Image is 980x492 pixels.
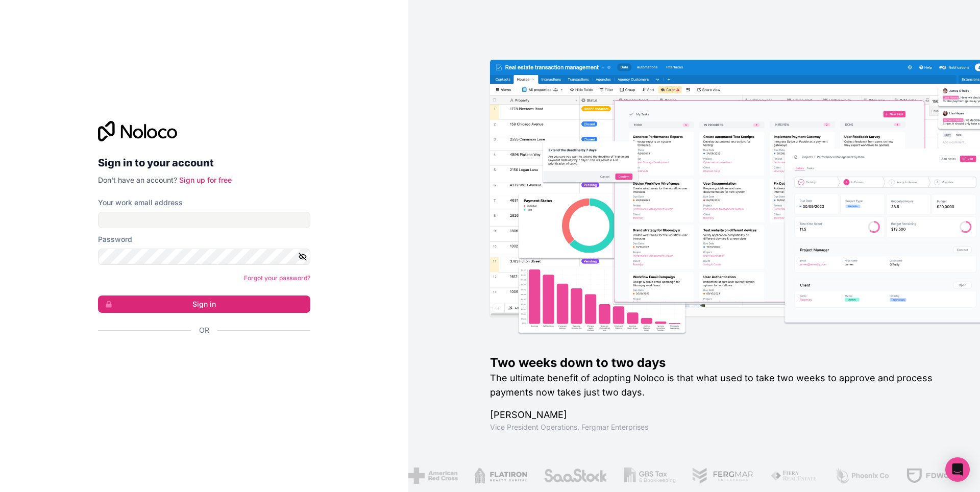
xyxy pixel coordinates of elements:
[98,249,310,265] input: Password
[98,234,132,244] label: Password
[945,457,970,482] div: Open Intercom Messenger
[490,371,947,400] h2: The ultimate benefit of adopting Noloco is that what used to take two weeks to approve and proces...
[544,468,608,484] img: /assets/saastock-C6Zbiodz.png
[692,468,754,484] img: /assets/fergmar-CudnrXN5.png
[98,176,177,184] span: Don't have an account?
[835,468,890,484] img: /assets/phoenix-BREaitsQ.png
[93,347,307,369] iframe: Sign in with Google Button
[474,468,527,484] img: /assets/flatiron-C8eUkumj.png
[98,212,310,228] input: Email address
[199,325,209,335] span: Or
[490,422,947,432] h1: Vice President Operations , Fergmar Enterprises
[98,198,183,208] label: Your work email address
[624,468,676,484] img: /assets/gbstax-C-GtDUiK.png
[179,176,232,184] a: Sign up for free
[770,468,818,484] img: /assets/fiera-fwj2N5v4.png
[98,154,310,172] h2: Sign in to your account
[244,274,310,282] a: Forgot your password?
[490,408,947,422] h1: [PERSON_NAME]
[408,468,458,484] img: /assets/american-red-cross-BAupjrZR.png
[490,355,947,371] h1: Two weeks down to two days
[98,296,310,313] button: Sign in
[906,468,966,484] img: /assets/fdworks-Bi04fVtw.png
